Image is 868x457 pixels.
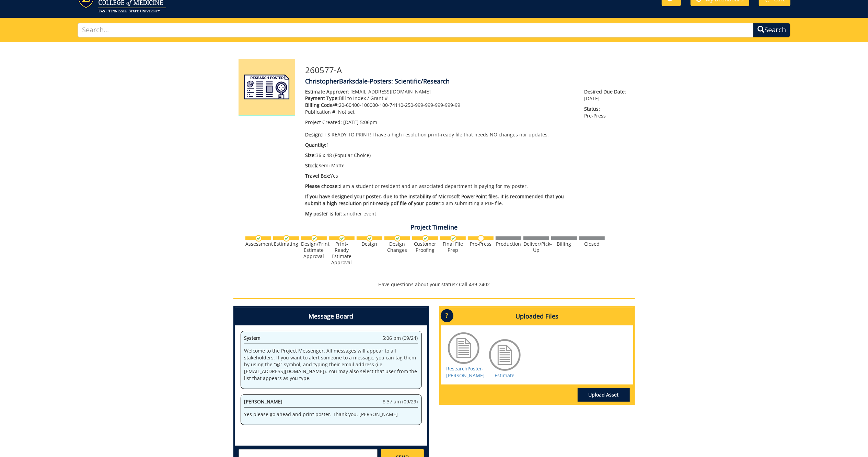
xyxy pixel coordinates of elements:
[305,183,574,190] p: I am a student or resident and an associated department is paying for my poster.
[305,131,574,138] p: IT'S READY TO PRINT! I have a high resolution print-ready file that needs NO changes nor updates.
[305,88,349,95] span: Estimate Approver:
[305,78,630,85] h4: ChristopherBarksdale-Posters: Scientific/Research
[305,95,574,102] p: Bill to Index / Grant #
[283,235,290,242] img: checkmark
[394,235,401,242] img: checkmark
[235,308,427,325] h4: Message Board
[244,347,418,382] p: Welcome to the Project Messenger. All messages will appear to all stakeholders. If you want to al...
[578,388,630,402] a: Upload Asset
[523,241,549,253] div: Deliver/Pick-Up
[579,241,605,247] div: Closed
[478,235,484,242] img: no
[305,193,564,207] span: If you have designed your poster, due to the instability of Microsoft PowerPoint files, it is rec...
[305,210,574,217] p: another event
[305,102,339,108] span: Billing Code/#:
[440,241,466,253] div: Final File Prep
[383,335,418,342] span: 5:06 pm (09/24)
[441,308,633,325] h4: Uploaded Files
[344,119,378,125] span: [DATE] 5:06pm
[305,193,574,207] p: I am submitting a PDF file.
[422,235,429,242] img: checkmark
[233,281,635,288] p: Have questions about your status? Call 439-2402
[305,142,574,148] p: 1
[244,398,283,405] span: [PERSON_NAME]
[244,411,418,418] p: Yes please go ahead and print poster. Thank you. [PERSON_NAME]
[305,152,316,158] span: Size:
[383,398,418,405] span: 8:37 am (09/29)
[305,142,327,148] span: Quantity:
[305,210,344,217] span: My poster is for::
[495,372,515,379] a: Estimate
[338,109,355,115] span: Not set
[305,95,339,101] span: Payment Type:
[305,152,574,159] p: 36 x 48 (Popular Choice)
[273,241,299,247] div: Estimating
[496,241,521,247] div: Production
[305,102,574,109] p: 20-60400-100000-100-74110-250-999-999-999-999-99
[239,59,295,115] img: Product featured image
[384,241,410,253] div: Design Changes
[305,131,323,138] span: Design:
[305,119,342,125] span: Project Created:
[584,88,629,95] span: Desired Due Date:
[255,235,262,242] img: checkmark
[78,23,754,37] input: Search...
[412,241,438,253] div: Customer Proofing
[584,88,629,102] p: [DATE]
[367,235,373,242] img: checkmark
[329,241,355,266] div: Print-Ready Estimate Approval
[305,109,337,115] span: Publication #:
[551,241,577,247] div: Billing
[584,105,629,119] p: Pre-Press
[311,235,317,242] img: checkmark
[305,88,574,95] p: [EMAIL_ADDRESS][DOMAIN_NAME]
[305,162,319,169] span: Stock:
[450,235,456,242] img: checkmark
[468,241,494,247] div: Pre-Press
[357,241,382,247] div: Design
[441,309,453,322] p: ?
[305,183,340,189] span: Please choose::
[301,241,327,259] div: Design/Print Estimate Approval
[447,365,485,379] a: ResearchPoster-[PERSON_NAME]
[584,105,629,112] span: Status:
[753,23,790,37] button: Search
[244,335,261,341] span: System
[245,241,271,247] div: Assessment
[339,235,345,242] img: checkmark
[305,66,630,75] h3: 260577-A
[305,162,574,169] p: Semi Matte
[305,172,574,179] p: Yes
[305,172,331,179] span: Travel Box:
[233,224,635,231] h4: Project Timeline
